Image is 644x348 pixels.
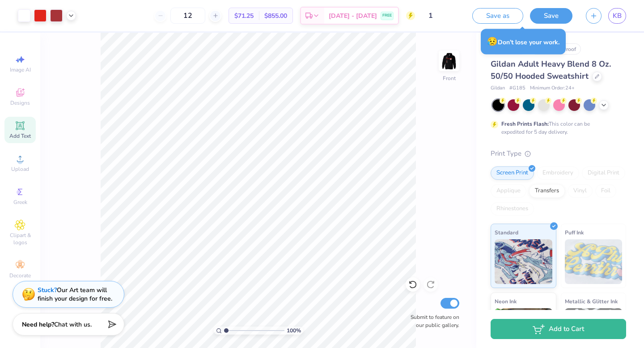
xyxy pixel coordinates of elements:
strong: Stuck? [38,286,57,294]
img: Front [440,52,458,70]
div: Print Type [491,149,626,159]
span: Gildan [491,85,505,92]
span: Designs [10,99,30,106]
input: – – [170,8,205,24]
div: Don’t lose your work. [481,29,566,55]
a: KB [608,8,626,24]
span: Minimum Order: 24 + [530,85,575,92]
span: $855.00 [264,11,287,21]
div: Transfers [529,184,565,198]
button: Save as [472,8,523,24]
span: 😥 [487,36,498,47]
span: # G185 [509,85,525,92]
span: Chat with us. [54,320,92,329]
span: Clipart & logos [4,232,36,246]
div: Applique [491,184,526,198]
div: Rhinestones [491,202,534,216]
span: Neon Ink [495,297,517,306]
input: Untitled Design [422,7,466,25]
span: Gildan Adult Heavy Blend 8 Oz. 50/50 Hooded Sweatshirt [491,59,611,81]
img: Standard [495,239,552,284]
div: This color can be expedited for 5 day delivery. [501,120,611,136]
span: Greek [13,199,27,206]
span: KB [613,11,622,21]
span: Decorate [9,272,31,279]
button: Save [530,8,572,24]
span: [DATE] - [DATE] [329,11,377,21]
span: Upload [11,166,29,173]
div: Embroidery [537,166,579,180]
img: Puff Ink [565,239,623,284]
span: $71.25 [234,11,254,21]
div: Front [443,74,456,82]
label: Submit to feature on our public gallery. [406,313,459,329]
span: Image AI [10,66,31,73]
div: Our Art team will finish your design for free. [38,286,112,303]
span: FREE [382,13,392,19]
button: Add to Cart [491,319,626,339]
span: Standard [495,228,518,237]
span: 100 % [287,327,301,335]
div: Foil [595,184,616,198]
div: Screen Print [491,166,534,180]
span: Add Text [9,132,31,140]
strong: Fresh Prints Flash: [501,120,549,127]
span: Metallic & Glitter Ink [565,297,618,306]
div: Digital Print [582,166,625,180]
strong: Need help? [22,320,54,329]
div: Vinyl [568,184,593,198]
span: Puff Ink [565,228,584,237]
